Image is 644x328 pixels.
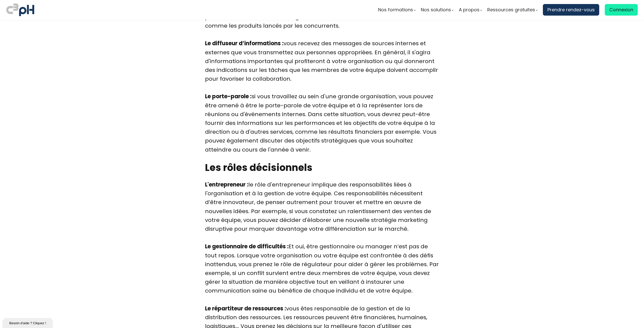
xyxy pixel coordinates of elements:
div: vous recevez des messages de sources internes et externes que vous transmettez aux personnes appr... [205,39,439,92]
b: Le diffuseur d’informations : [205,39,284,47]
span: Connexion [609,6,633,14]
div: Et oui, être gestionnaire ou manager n’est pas de tout repos. Lorsque votre organisation ou votre... [205,242,439,304]
h2: Les rôles décisionnels [205,161,439,174]
span: Ressources gratuites [487,6,535,14]
b: Le répartiteur de ressources : [205,305,286,312]
div: si vous travaillez au sein d'une grande organisation, vous pouvez être amené à être le porte-paro... [205,92,439,154]
img: logo C3PH [6,3,34,17]
span: Nos solutions [421,6,451,14]
b: L'entrepreneur : [205,181,248,189]
b: Le gestionnaire de difficultés : [205,243,289,250]
span: Nos formations [378,6,413,14]
div: le rôle d'entrepreneur implique des responsabilités liées à l'organisation et à la gestion de vot... [205,180,439,242]
iframe: chat widget [3,317,54,328]
span: A propos [459,6,479,14]
a: Prendre rendez-vous [543,4,599,16]
span: Prendre rendez-vous [547,6,595,14]
a: Connexion [605,4,638,16]
b: Le porte-parole : [205,92,252,100]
